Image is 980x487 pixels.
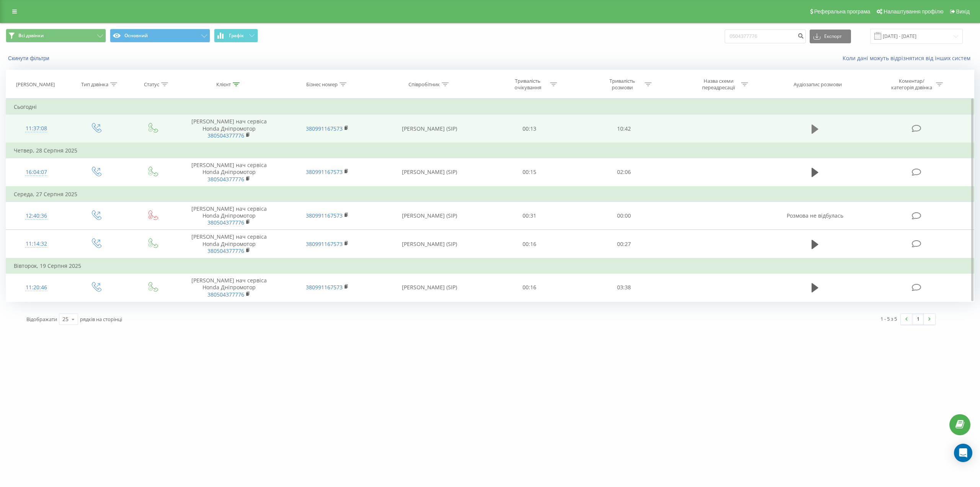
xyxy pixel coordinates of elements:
div: Тип дзвінка [81,81,108,88]
span: Відображати [26,316,57,323]
a: 380504377776 [207,247,244,254]
td: Четвер, 28 Серпня 2025 [6,143,974,158]
a: 380504377776 [207,132,244,139]
div: Коментар/категорія дзвінка [889,78,934,91]
div: Open Intercom Messenger [954,444,972,462]
a: 380991167573 [306,125,343,132]
span: Всі дзвінки [18,33,44,39]
td: Сьогодні [6,99,974,115]
div: Клієнт [216,81,231,88]
td: 00:00 [577,202,671,230]
span: Графік [229,33,244,38]
a: 380504377776 [207,291,244,298]
td: 02:06 [577,158,671,187]
td: [PERSON_NAME] нач сервіса Honda Дніпромотор [180,202,278,230]
td: [PERSON_NAME] (SIP) [376,115,482,143]
a: 380504377776 [207,219,244,226]
a: Коли дані можуть відрізнятися вiд інших систем [843,54,974,62]
td: [PERSON_NAME] (SIP) [376,158,482,187]
td: 00:31 [482,202,577,230]
div: Тривалість очікування [507,78,548,91]
a: 1 [912,314,924,325]
span: Вихід [956,8,970,15]
td: Вівторок, 19 Серпня 2025 [6,258,974,274]
input: Пошук за номером [725,30,806,43]
div: Аудіозапис розмови [794,81,842,88]
div: 11:37:08 [14,121,59,136]
div: 12:40:36 [14,208,59,223]
a: 380991167573 [306,168,343,175]
td: [PERSON_NAME] нач сервіса Honda Дніпромотор [180,274,278,302]
td: [PERSON_NAME] (SIP) [376,274,482,302]
td: [PERSON_NAME] нач сервіса Honda Дніпромотор [180,230,278,258]
button: Експорт [810,30,851,43]
span: рядків на сторінці [80,316,122,323]
button: Скинути фільтри [6,55,53,62]
td: 10:42 [577,115,671,143]
div: 11:20:46 [14,280,59,295]
div: 16:04:07 [14,165,59,180]
td: Середа, 27 Серпня 2025 [6,187,974,202]
div: [PERSON_NAME] [16,81,55,88]
button: Основний [110,29,210,43]
td: [PERSON_NAME] нач сервіса Honda Дніпромотор [180,158,278,187]
div: Бізнес номер [306,81,338,88]
td: 00:16 [482,274,577,302]
span: Налаштування профілю [884,8,943,15]
div: Назва схеми переадресації [698,78,739,91]
span: Розмова не відбулась [787,212,843,219]
a: 380991167573 [306,240,343,248]
div: 11:14:32 [14,236,59,251]
td: 00:27 [577,230,671,258]
div: Тривалість розмови [602,78,643,91]
div: Співробітник [408,81,440,88]
a: 380504377776 [207,175,244,183]
div: Статус [144,81,159,88]
td: 00:16 [482,230,577,258]
div: 1 - 5 з 5 [880,315,897,323]
button: Всі дзвінки [6,29,106,43]
td: 00:15 [482,158,577,187]
button: Графік [214,29,258,43]
td: [PERSON_NAME] нач сервіса Honda Дніпромотор [180,115,278,143]
td: 03:38 [577,274,671,302]
div: 25 [62,315,69,323]
td: 00:13 [482,115,577,143]
td: [PERSON_NAME] (SIP) [376,230,482,258]
a: 380991167573 [306,212,343,219]
a: 380991167573 [306,284,343,291]
td: [PERSON_NAME] (SIP) [376,202,482,230]
span: Реферальна програма [814,8,871,15]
